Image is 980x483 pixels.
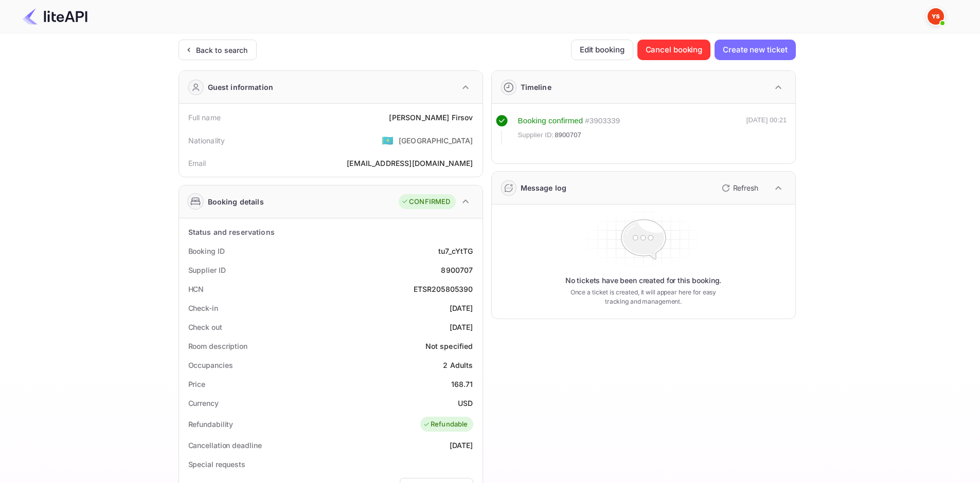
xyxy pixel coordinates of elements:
div: 168.71 [451,379,473,389]
button: Refresh [716,180,762,196]
div: Back to search [196,45,248,55]
div: HCN [188,284,204,294]
button: Cancel booking [637,40,711,60]
span: 8900707 [555,130,581,140]
div: [GEOGRAPHIC_DATA] [399,135,473,146]
div: 8900707 [441,265,473,275]
div: Nationality [188,135,225,146]
div: [DATE] [450,322,473,332]
div: Full name [188,112,221,123]
img: LiteAPI Logo [23,8,87,25]
div: # 3903339 [585,115,620,127]
div: tu7_cYtTG [438,246,473,256]
div: Booking ID [188,246,225,256]
div: Special requests [188,459,245,470]
div: [PERSON_NAME] Firsov [389,112,473,123]
div: Email [188,158,206,169]
div: Check-in [188,303,218,313]
div: Room description [188,341,247,351]
div: Guest information [208,82,274,92]
div: Not specified [425,341,473,351]
div: Cancellation deadline [188,440,262,451]
div: [DATE] [450,303,473,313]
div: [DATE] 00:21 [746,115,787,145]
img: Yandex Support [928,8,944,25]
div: Timeline [521,82,551,92]
div: CONFIRMED [401,197,450,207]
div: 2 Adults [443,360,473,370]
button: Edit booking [571,40,633,60]
p: Once a ticket is created, it will appear here for easy tracking and management. [562,288,725,306]
div: Booking confirmed [518,115,583,127]
div: [DATE] [450,440,473,451]
button: Create new ticket [715,40,795,60]
div: Price [188,379,206,389]
div: Check out [188,322,222,332]
div: Supplier ID [188,265,226,275]
div: Refundability [188,419,234,430]
div: USD [458,398,473,408]
div: Booking details [208,196,264,207]
div: Message log [521,182,567,193]
p: Refresh [733,182,758,193]
span: United States [382,131,394,150]
div: Currency [188,398,219,408]
div: Occupancies [188,360,233,370]
p: No tickets have been created for this booking. [565,275,722,286]
div: ETSR205805390 [414,284,473,294]
div: [EMAIL_ADDRESS][DOMAIN_NAME] [347,158,473,169]
div: Refundable [423,419,468,430]
div: Status and reservations [188,227,275,237]
span: Supplier ID: [518,130,554,140]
